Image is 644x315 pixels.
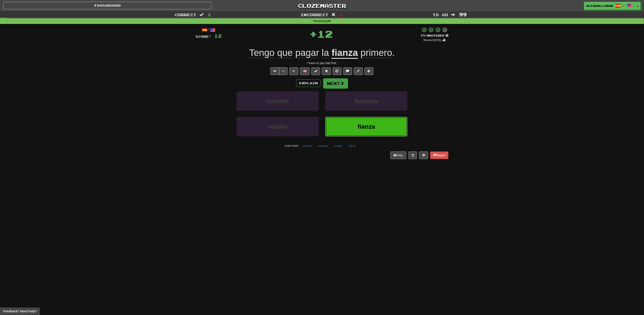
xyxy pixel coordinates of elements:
button: Play sentence audio (ctl+space) [271,67,279,75]
a: Dashboard [3,2,211,9]
span: Tengo [249,47,275,58]
button: Explain [296,79,321,87]
button: 🧠 [300,67,310,75]
button: Round history (alt+y) [409,152,417,159]
span: + [310,27,317,40]
small: Learn more: [285,144,299,147]
button: visado [237,117,319,136]
span: pagar [295,47,319,58]
div: Mastered [421,34,448,38]
button: visado [332,143,345,149]
span: 99 [459,12,467,17]
strong: All [327,20,331,23]
button: Edit sentence (alt+d) [354,67,363,75]
span: 75 % [421,34,427,37]
span: comida [267,98,288,104]
button: ½ [279,67,288,75]
button: comida [237,91,319,111]
span: balanza [355,98,378,104]
button: Ignore sentence (alt+i) [333,67,342,75]
button: Next [323,78,348,89]
small: Review: [DATE] [424,39,441,42]
button: Add to collection (alt+a) [365,67,373,75]
button: Reset to 0% Mastered (alt+r) [322,67,331,75]
span: Incorrect [301,12,329,17]
span: : [200,13,205,17]
span: 1 [340,12,343,17]
span: visado [268,123,288,130]
span: AlexHalloran [587,4,613,8]
button: Discuss sentence (alt+u) [343,67,352,75]
span: : [332,13,337,17]
span: primero [361,47,392,58]
button: balanza [325,91,407,111]
span: To go [433,12,448,17]
span: : [451,13,456,17]
button: fianza [325,117,407,136]
div: I have to pay bail first. [196,61,448,65]
span: 12 [214,33,222,39]
a: Clozemaster [218,2,426,10]
span: / [623,4,625,7]
button: comida [301,143,314,149]
button: Help! [391,152,406,159]
button: fianza [346,143,358,149]
button: Set this sentence to 100% Mastered (alt+m) [311,67,320,75]
span: Correct [175,12,197,17]
u: fianza [332,47,358,59]
div: / [196,27,222,33]
span: que [277,47,293,58]
span: Open feedback widget [3,309,37,313]
span: Score: [196,35,211,38]
a: AlexHalloran / [584,2,635,10]
span: la [322,47,329,58]
span: 1 [207,12,211,17]
button: Report [430,152,448,159]
button: balanza [316,143,330,149]
span: . [358,47,395,58]
div: Text-to-speech controls [270,67,288,75]
button: Favorite sentence (alt+f) [289,67,298,75]
span: 12 [317,28,333,39]
span: fianza [358,123,375,130]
